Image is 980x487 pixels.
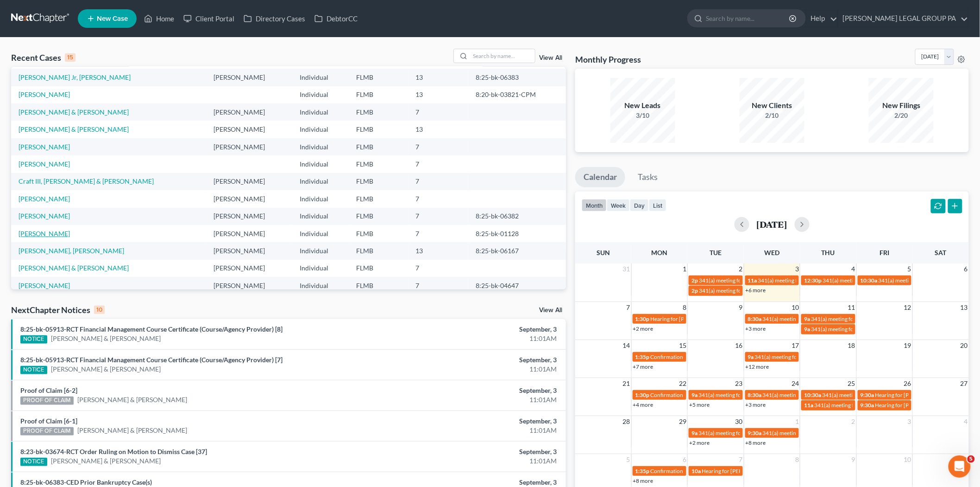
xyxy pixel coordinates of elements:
a: Proof of Claim [6-2] [20,386,77,394]
div: PROOF OF CLAIM [20,427,74,436]
span: 2p [691,287,698,294]
td: 13 [408,69,468,86]
button: list [649,199,666,211]
td: 8:20-bk-03821-CPM [468,86,566,103]
a: [PERSON_NAME] Jr, [PERSON_NAME] [19,73,131,81]
a: Help [806,10,837,27]
span: 9 [738,302,744,313]
input: Search by name... [470,49,535,63]
td: [PERSON_NAME] [206,103,292,121]
span: 4 [851,263,856,275]
input: Search by name... [706,10,791,27]
span: 29 [678,416,687,427]
td: Individual [292,173,349,190]
div: NextChapter Notices [11,304,105,315]
span: 5 [626,454,631,465]
td: FLMB [349,138,408,155]
span: 20 [960,340,969,351]
span: 8:30a [748,315,762,322]
span: 341(a) meeting for [PERSON_NAME] [763,429,852,436]
td: 8:25-bk-06383 [468,69,566,86]
td: 7 [408,190,468,207]
td: FLMB [349,242,408,259]
td: [PERSON_NAME] [206,277,292,294]
div: 3/10 [610,111,675,120]
h3: Monthly Progress [575,54,641,65]
span: 10:30a [804,391,821,398]
a: [PERSON_NAME] [19,230,70,237]
div: 11:01AM [384,395,557,404]
a: View All [539,55,562,61]
div: New Clients [740,100,804,111]
div: New Filings [869,100,934,111]
a: [PERSON_NAME] & [PERSON_NAME] [19,264,129,272]
h2: [DATE] [757,219,787,229]
a: [PERSON_NAME] & [PERSON_NAME] [19,125,129,133]
a: [PERSON_NAME], [PERSON_NAME] [19,247,124,255]
a: +8 more [746,439,766,446]
span: 3 [907,416,912,427]
a: [PERSON_NAME] & [PERSON_NAME] [77,395,188,404]
td: [PERSON_NAME] [206,121,292,138]
td: 7 [408,277,468,294]
a: Tasks [629,167,666,187]
span: 3 [794,263,800,275]
td: [PERSON_NAME] [206,225,292,242]
span: 10:30a [861,277,878,284]
a: +5 more [689,401,710,408]
span: 8 [682,302,687,313]
td: Individual [292,190,349,207]
span: 23 [735,378,744,389]
a: Proof of Claim [6-1] [20,417,77,425]
button: day [630,199,649,211]
td: 8:25-bk-04647 [468,277,566,294]
span: Hearing for [PERSON_NAME] [651,315,723,322]
div: September, 3 [384,417,557,426]
div: 2/10 [740,111,804,120]
a: [PERSON_NAME] [19,212,70,220]
span: New Case [97,15,128,22]
a: [PERSON_NAME] [19,90,70,98]
span: 17 [791,340,800,351]
td: FLMB [349,173,408,190]
td: Individual [292,138,349,155]
a: [PERSON_NAME] & [PERSON_NAME] [19,108,129,116]
span: 5 [967,455,975,463]
a: Calendar [575,167,625,187]
a: +8 more [633,477,653,484]
a: [PERSON_NAME] [19,195,70,203]
span: 18 [847,340,856,351]
td: 7 [408,260,468,277]
div: September, 3 [384,447,557,456]
a: +2 more [689,439,710,446]
a: Client Portal [179,10,239,27]
span: 7 [626,302,631,313]
span: 8 [794,454,800,465]
a: DebtorCC [310,10,362,27]
td: 13 [408,86,468,103]
td: FLMB [349,190,408,207]
td: FLMB [349,155,408,173]
span: 28 [622,416,631,427]
div: 11:01AM [384,334,557,343]
td: Individual [292,155,349,173]
span: 2 [851,416,856,427]
span: 14 [622,340,631,351]
span: 9a [804,315,810,322]
span: 11 [960,454,969,465]
span: Mon [652,249,668,256]
span: 1:35p [635,353,650,360]
span: 341(a) meeting for [PERSON_NAME] & [PERSON_NAME] [699,287,837,294]
button: month [582,199,607,211]
div: 11:01AM [384,426,557,435]
a: 8:25-bk-05913-RCT Financial Management Course Certificate (Course/Agency Provider) [8] [20,325,283,333]
span: 2p [691,277,698,284]
span: 9a [691,391,697,398]
td: 7 [408,155,468,173]
button: week [607,199,630,211]
span: 2 [738,263,744,275]
a: [PERSON_NAME] & [PERSON_NAME] [51,334,161,343]
span: 1:35p [635,468,650,474]
td: 13 [408,242,468,259]
span: 341(a) meeting for [PERSON_NAME] & [PERSON_NAME] [758,277,897,284]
